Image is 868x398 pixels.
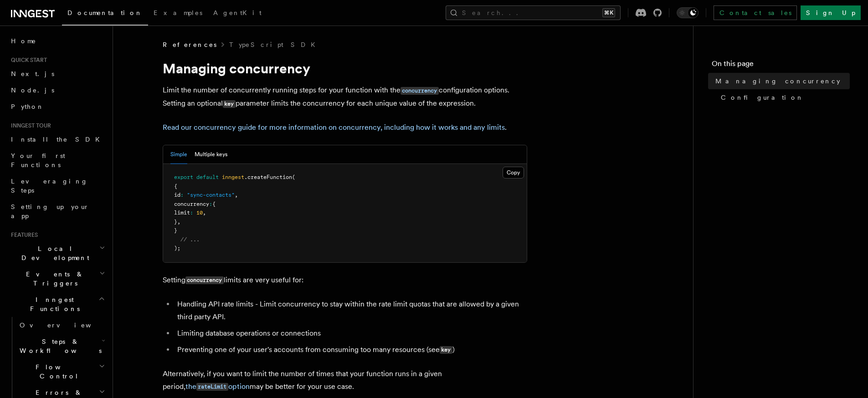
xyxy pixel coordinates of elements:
[11,136,105,143] span: Install the SDK
[11,203,89,219] span: Setting up your app
[7,295,98,313] span: Inngest Functions
[11,103,44,110] span: Python
[7,98,107,115] a: Python
[712,73,850,89] a: Managing concurrency
[180,236,200,243] span: // ...
[209,201,212,207] span: :
[175,343,527,357] li: Preventing one of your user's accounts from consuming too many resources (see )
[7,240,107,266] button: Local Development
[717,89,850,106] a: Configuration
[7,33,107,49] a: Home
[208,3,267,25] a: AgentKit
[244,174,292,180] span: .createFunction
[163,40,216,49] span: References
[196,209,203,216] span: 10
[174,201,209,207] span: concurrency
[292,174,295,180] span: (
[195,145,227,164] button: Multiple keys
[185,276,224,284] code: concurrency
[16,359,107,384] button: Flow Control
[190,209,193,216] span: :
[20,321,113,329] span: Overview
[715,77,840,86] span: Managing concurrency
[163,274,527,287] p: Setting limits are very useful for:
[401,87,439,95] code: concurrency
[174,174,193,180] span: export
[235,192,238,198] span: ,
[721,93,804,102] span: Configuration
[16,333,107,359] button: Steps & Workflows
[16,317,107,333] a: Overview
[174,227,177,234] span: }
[7,199,107,224] a: Setting up your app
[440,346,452,354] code: key
[62,3,148,26] a: Documentation
[7,231,38,239] span: Features
[11,70,54,77] span: Next.js
[16,337,102,355] span: Steps & Workflows
[174,245,180,251] span: );
[148,3,208,25] a: Examples
[7,291,107,317] button: Inngest Functions
[170,145,187,164] button: Simple
[7,66,107,82] a: Next.js
[7,82,107,98] a: Node.js
[7,270,99,288] span: Events & Triggers
[154,9,202,16] span: Examples
[180,192,184,198] span: :
[185,382,250,391] a: therateLimitoption
[602,8,615,17] kbd: ⌘K
[203,209,206,216] span: ,
[7,173,107,199] a: Leveraging Steps
[174,219,177,225] span: }
[11,87,54,94] span: Node.js
[7,131,107,148] a: Install the SDK
[213,9,262,16] span: AgentKit
[7,56,47,64] span: Quick start
[212,201,216,207] span: {
[163,123,505,132] a: Read our concurrency guide for more information on concurrency, including how it works and any li...
[7,266,107,291] button: Events & Triggers
[11,152,65,168] span: Your first Functions
[175,327,527,340] li: Limiting database operations or connections
[163,84,527,110] p: Limit the number of concurrently running steps for your function with the configuration options. ...
[196,383,228,391] code: rateLimit
[174,209,190,216] span: limit
[163,121,527,134] p: .
[446,5,621,20] button: Search...⌘K
[16,362,99,381] span: Flow Control
[163,367,527,393] p: Alternatively, if you want to limit the number of times that your function runs in a given period...
[187,192,235,198] span: "sync-contacts"
[163,60,527,77] h1: Managing concurrency
[801,5,861,20] a: Sign Up
[7,148,107,173] a: Your first Functions
[223,100,236,108] code: key
[67,9,143,16] span: Documentation
[11,178,88,194] span: Leveraging Steps
[677,7,699,18] button: Toggle dark mode
[11,36,36,46] span: Home
[177,219,180,225] span: ,
[174,192,180,198] span: id
[222,174,244,180] span: inngest
[712,58,850,73] h4: On this page
[7,122,51,129] span: Inngest tour
[196,174,219,180] span: default
[174,183,177,189] span: {
[401,86,439,94] a: concurrency
[175,298,527,323] li: Handling API rate limits - Limit concurrency to stay within the rate limit quotas that are allowe...
[714,5,797,20] a: Contact sales
[7,244,99,262] span: Local Development
[503,167,524,179] button: Copy
[229,40,321,49] a: TypeScript SDK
